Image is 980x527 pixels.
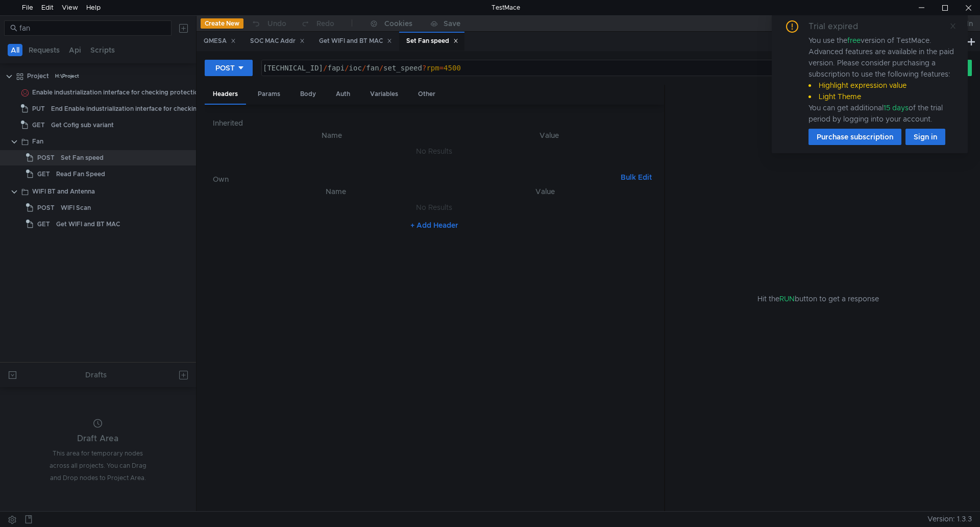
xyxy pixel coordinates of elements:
button: Create New [201,18,243,29]
button: + Add Header [406,219,462,231]
div: WIFI BT and Antenna [32,184,95,199]
span: GET [32,117,45,133]
div: Drafts [85,369,107,381]
div: Enable industrialization interface for checking protection [32,85,202,100]
span: Version: 1.3.3 [927,512,972,526]
div: Get WIFI and BT MAC [56,217,120,232]
div: Undo [267,17,286,30]
span: 15 days [884,103,909,112]
div: Trial expired [808,20,870,33]
div: Headers [205,85,246,105]
div: Get WIFI and BT MAC [319,36,392,46]
span: POST [37,200,55,215]
nz-embed-empty: No Results [416,147,452,156]
button: Sign in [905,129,945,145]
th: Name [229,185,442,198]
button: Bulk Edit [617,171,656,183]
div: SOC MAC Addr [250,36,305,46]
div: You can get additional of the trial period by logging into your account. [808,102,955,125]
div: Set Fan speed [406,36,458,46]
span: free [847,36,861,45]
input: Search... [19,22,165,34]
div: You use the version of TestMace. Advanced features are available in the paid version. Please cons... [808,35,955,125]
h6: Own [213,173,617,185]
div: Redo [316,17,334,30]
li: Light Theme [808,91,955,102]
nz-embed-empty: No Results [416,203,452,212]
div: POST [215,62,235,74]
div: Cookies [384,17,412,30]
div: End Enable industrialization interface for checking protection [51,101,234,116]
button: Purchase subscription [808,129,901,145]
button: Redo [293,16,341,31]
div: Read Fan Speed [56,166,105,182]
button: All [8,44,22,56]
div: Get Cofig sub variant [51,117,114,133]
button: POST [205,60,253,76]
span: POST [37,150,55,165]
div: Params [250,85,288,104]
li: Highlight expression value [808,80,955,91]
span: GET [37,166,50,182]
span: PUT [32,101,45,116]
span: GET [37,217,50,232]
div: Save [444,20,460,27]
div: QMESA [204,36,236,46]
div: WIFI Scan [61,200,91,215]
button: Requests [26,44,63,56]
th: Value [442,185,648,198]
div: Project [27,68,49,84]
div: Fan [32,134,43,149]
button: Undo [243,16,293,31]
div: Set Fan speed [61,150,104,165]
div: H:\Project [55,68,79,84]
th: Value [443,129,656,141]
th: Name [221,129,443,141]
div: Body [292,85,324,104]
div: Other [410,85,444,104]
span: RUN [779,294,795,303]
div: Variables [362,85,406,104]
button: Api [66,44,84,56]
h6: Inherited [213,117,656,129]
div: Auth [328,85,358,104]
button: Scripts [87,44,118,56]
span: Hit the button to get a response [757,293,879,304]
